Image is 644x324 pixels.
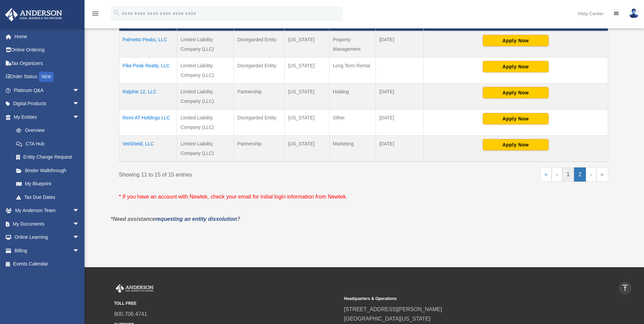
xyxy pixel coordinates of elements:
[73,231,86,245] span: arrow_drop_down
[574,167,586,182] a: 2
[376,110,423,136] td: [DATE]
[9,190,86,204] a: Tax Due Dates
[483,139,549,151] button: Apply Now
[5,257,90,271] a: Events Calendar
[73,110,86,124] span: arrow_drop_down
[73,84,86,97] span: arrow_drop_down
[5,217,90,231] a: My Documentsarrow_drop_down
[285,31,329,57] td: [US_STATE]
[5,84,90,97] a: Platinum Q&Aarrow_drop_down
[73,244,86,258] span: arrow_drop_down
[113,9,120,17] i: search
[329,136,376,162] td: Marketing
[5,30,90,43] a: Home
[586,167,596,182] a: Next
[91,9,99,18] i: menu
[540,167,552,182] a: First
[618,281,632,295] a: vertical_align_top
[344,295,569,302] small: Headquarters & Operations
[177,110,234,136] td: Limited Liability Company (LLC)
[177,57,234,84] td: Limited Liability Company (LLC)
[5,204,90,217] a: My Anderson Teamarrow_drop_down
[552,167,562,182] a: Previous
[119,84,177,110] td: Ralphie 12, LLC
[234,110,285,136] td: Disregarded Entity
[5,231,90,244] a: Online Learningarrow_drop_down
[119,57,177,84] td: Pike Peak Realty, LLC
[9,124,83,137] a: Overview
[285,110,329,136] td: [US_STATE]
[376,31,423,57] td: [DATE]
[177,136,234,162] td: Limited Liability Company (LLC)
[329,31,376,57] td: Property Management
[73,97,86,111] span: arrow_drop_down
[376,84,423,110] td: [DATE]
[9,177,86,191] a: My Blueprint
[5,110,86,124] a: My Entitiesarrow_drop_down
[483,61,549,72] button: Apply Now
[39,72,54,82] div: NEW
[9,137,86,151] a: CTA Hub
[629,8,639,18] img: User Pic
[114,311,147,317] a: 800.706.4741
[5,70,90,84] a: Order StatusNEW
[329,110,376,136] td: Other
[73,204,86,218] span: arrow_drop_down
[329,57,376,84] td: Long Term Rental
[329,84,376,110] td: Holding
[119,136,177,162] td: VetShield, LLC
[234,57,285,84] td: Disregarded Entity
[119,110,177,136] td: Remi AT Holdings LLC
[119,192,608,202] p: * If you have an account with Newtek, check your email for initial login information from Newtek.
[5,97,90,111] a: Digital Productsarrow_drop_down
[285,84,329,110] td: [US_STATE]
[119,31,177,57] td: Palmetto Peaks, LLC
[285,57,329,84] td: [US_STATE]
[234,136,285,162] td: Partnership
[91,12,99,18] a: menu
[177,31,234,57] td: Limited Liability Company (LLC)
[376,136,423,162] td: [DATE]
[5,56,90,70] a: Tax Organizers
[177,84,234,110] td: Limited Liability Company (LLC)
[596,167,608,182] a: Last
[73,217,86,231] span: arrow_drop_down
[5,244,90,257] a: Billingarrow_drop_down
[483,87,549,98] button: Apply Now
[111,216,240,222] em: *Need assistance ?
[9,164,86,177] a: Binder Walkthrough
[119,167,359,180] div: Showing 11 to 15 of 15 entries
[3,8,64,21] img: Anderson Advisors Platinum Portal
[621,284,629,292] i: vertical_align_top
[9,151,86,164] a: Entity Change Request
[114,284,155,293] img: Anderson Advisors Platinum Portal
[155,216,237,222] a: requesting an entity dissolution
[234,31,285,57] td: Disregarded Entity
[483,113,549,124] button: Apply Now
[5,43,90,57] a: Online Ordering
[234,84,285,110] td: Partnership
[562,167,574,182] a: 1
[483,35,549,46] button: Apply Now
[344,316,431,322] a: [GEOGRAPHIC_DATA][US_STATE]
[285,136,329,162] td: [US_STATE]
[114,300,339,307] small: TOLL FREE
[344,306,442,312] a: [STREET_ADDRESS][PERSON_NAME]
